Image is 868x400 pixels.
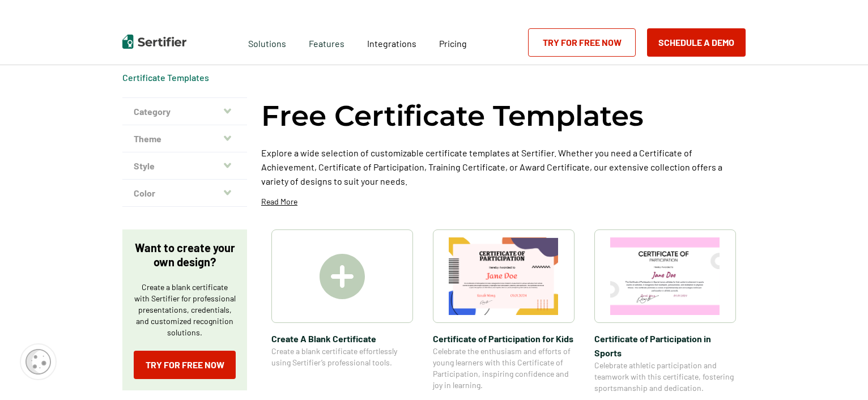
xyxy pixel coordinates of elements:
[122,72,209,83] div: Breadcrumb
[320,254,365,299] img: Create A Blank Certificate
[271,346,413,368] span: Create a blank certificate effortlessly using Sertifier’s professional tools.
[433,331,575,346] span: Certificate of Participation for Kids​
[122,180,247,207] button: Color
[433,346,575,391] span: Celebrate the enthusiasm and efforts of young learners with this Certificate of Participation, in...
[439,38,467,49] span: Pricing
[594,331,736,360] span: Certificate of Participation in Sports
[122,152,247,180] button: Style
[610,237,720,315] img: Certificate of Participation in Sports
[134,282,236,338] p: Create a blank certificate with Sertifier for professional presentations, credentials, and custom...
[261,196,297,207] p: Read More
[528,28,636,57] a: Try for Free Now
[134,241,236,269] p: Want to create your own design?
[248,35,286,49] span: Solutions
[261,97,644,134] h1: Free Certificate Templates
[122,35,186,49] img: Sertifier | Digital Credentialing Platform
[271,331,413,346] span: Create A Blank Certificate
[122,72,209,83] span: Certificate Templates
[261,146,746,188] p: Explore a wide selection of customizable certificate templates at Sertifier. Whether you need a C...
[122,72,209,83] a: Certificate Templates
[811,346,868,400] iframe: Chat Widget
[25,349,51,375] img: Cookie Popup Icon
[594,360,736,394] span: Celebrate athletic participation and teamwork with this certificate, fostering sportsmanship and ...
[433,229,575,394] a: Certificate of Participation for Kids​Certificate of Participation for Kids​Celebrate the enthusi...
[647,28,746,57] button: Schedule a Demo
[367,38,416,49] span: Integrations
[594,229,736,394] a: Certificate of Participation in SportsCertificate of Participation in SportsCelebrate athletic pa...
[439,35,467,49] a: Pricing
[449,237,559,315] img: Certificate of Participation for Kids​
[367,35,416,49] a: Integrations
[309,35,344,49] span: Features
[122,125,247,152] button: Theme
[122,98,247,125] button: Category
[134,351,236,379] a: Try for Free Now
